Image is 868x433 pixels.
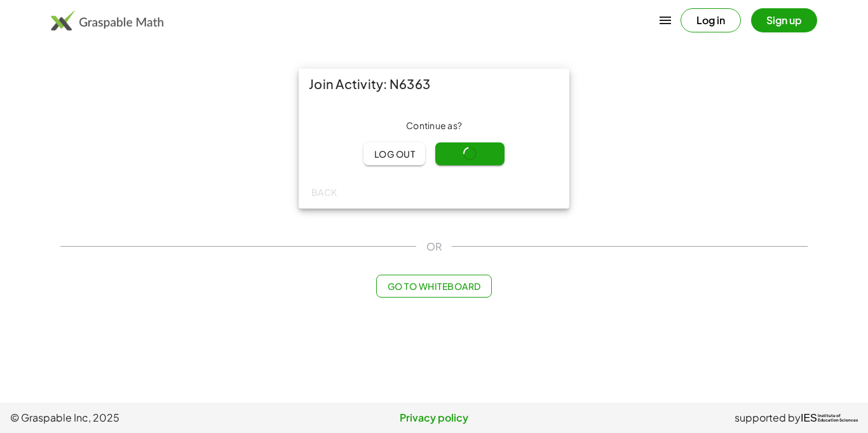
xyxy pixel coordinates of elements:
span: Go to Whiteboard [387,280,480,292]
div: Continue as ? [309,120,559,132]
span: supported by [735,410,801,425]
span: © Graspable Inc, 2025 [10,410,293,425]
button: Log in [681,8,741,32]
a: Privacy policy [293,410,576,425]
button: Sign up [751,8,817,32]
button: Log out [363,142,425,165]
a: IESInstitute ofEducation Sciences [801,410,858,425]
button: Go to Whiteboard [376,275,491,298]
span: IES [801,412,817,424]
span: OR [426,239,442,254]
span: Institute of Education Sciences [818,414,858,423]
div: Join Activity: N6363 [299,69,569,99]
span: Log out [374,148,415,160]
